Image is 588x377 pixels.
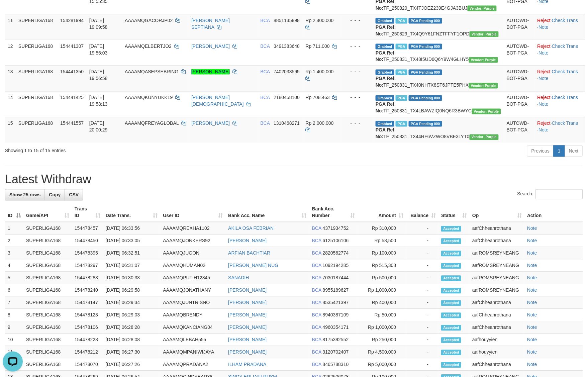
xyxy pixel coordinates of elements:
[228,275,249,281] a: SANADIH
[5,173,583,186] h1: Latest Withdraw
[323,350,349,355] span: Copy 3120702407 to clipboard
[376,18,394,24] span: Grabbed
[441,350,461,356] span: Accepted
[565,146,583,157] a: Next
[406,297,439,309] td: -
[160,272,225,284] td: AAAAMQPUTIH12345
[376,44,394,50] span: Grabbed
[72,309,103,321] td: 154478123
[160,203,225,222] th: User ID: activate to sort column ascending
[72,297,103,309] td: 154478147
[228,337,267,343] a: [PERSON_NAME]
[191,18,230,30] a: [PERSON_NAME] SEPTIANA
[60,121,84,126] span: 154441557
[228,362,266,367] a: ILHAM PRADANA
[376,70,394,75] span: Grabbed
[5,117,16,143] td: 15
[537,121,551,126] a: Reject
[552,18,578,23] a: Check Trans
[345,43,370,50] div: - - -
[406,309,439,321] td: -
[103,359,161,371] td: [DATE] 06:27:26
[535,66,585,91] td: · ·
[23,359,72,371] td: SUPERLIGA168
[470,203,524,222] th: Op: activate to sort column ascending
[409,44,442,50] span: PGA Pending
[537,18,551,23] a: Reject
[228,238,267,244] a: [PERSON_NAME]
[125,18,173,23] span: AAAAMQGACORJP02
[396,18,407,24] span: Marked by aafnonsreyleab
[60,69,84,75] span: 154441350
[441,325,461,331] span: Accepted
[312,337,321,343] span: BCA
[470,284,524,297] td: aafROMSREYNEANG
[470,247,524,260] td: aafROMSREYNEANG
[537,69,551,75] a: Reject
[312,251,321,256] span: BCA
[552,69,578,75] a: Check Trans
[527,226,537,231] a: Note
[160,260,225,272] td: AAAAMQHUMAN02
[358,334,406,346] td: Rp 250,000
[89,121,108,133] span: [DATE] 20:00:29
[527,362,537,367] a: Note
[274,95,300,100] span: Copy 2180458100 to clipboard
[535,14,585,40] td: · ·
[160,346,225,359] td: AAAAMQMPANIWIJAYA
[72,247,103,260] td: 154478395
[23,235,72,247] td: SUPERLIGA168
[504,117,535,143] td: AUTOWD-BOT-PGA
[504,66,535,91] td: AUTOWD-BOT-PGA
[376,76,396,88] b: PGA Ref. No:
[323,226,349,231] span: Copy 4371934752 to clipboard
[504,91,535,117] td: AUTOWD-BOT-PGA
[16,40,58,66] td: SUPERLIGA168
[552,121,578,126] a: Check Trans
[312,226,321,231] span: BCA
[441,263,461,269] span: Accepted
[103,260,161,272] td: [DATE] 06:31:07
[60,18,84,23] span: 154281994
[441,300,461,306] span: Accepted
[23,203,72,222] th: Game/API: activate to sort column ascending
[160,359,225,371] td: AAAAMQPRADANA2
[406,334,439,346] td: -
[535,117,585,143] td: · ·
[228,251,270,256] a: ARFIAN BACHTIAR
[5,222,23,235] td: 1
[376,95,394,101] span: Grabbed
[160,334,225,346] td: AAAAMQLEBAH555
[470,309,524,321] td: aafChheanrothana
[5,145,240,154] div: Showing 1 to 15 of 15 entries
[396,121,407,127] span: Marked by aafsoycanthlai
[470,235,524,247] td: aafChheanrothana
[527,238,537,244] a: Note
[261,43,270,49] span: BCA
[345,120,370,127] div: - - -
[16,117,58,143] td: SUPERLIGA168
[160,235,225,247] td: AAAAMQJONKERS92
[527,337,537,343] a: Note
[406,203,439,222] th: Balance: activate to sort column ascending
[5,321,23,334] td: 9
[23,321,72,334] td: SUPERLIGA168
[274,121,300,126] span: Copy 1310468271 to clipboard
[323,263,349,268] span: Copy 1092194285 to clipboard
[539,127,549,133] a: Note
[441,362,461,368] span: Accepted
[406,284,439,297] td: -
[5,189,45,201] a: Show 25 rows
[524,203,583,222] th: Action
[306,69,334,75] span: Rp 1.400.000
[539,76,549,81] a: Note
[373,117,504,143] td: TF_250831_TX44RF6VZWO8VBE3LYT0
[527,288,537,293] a: Note
[5,14,16,40] td: 11
[406,346,439,359] td: -
[5,66,16,91] td: 13
[409,18,442,24] span: PGA Pending
[312,275,321,281] span: BCA
[469,57,498,63] span: Vendor URL: https://trx4.1velocity.biz
[89,95,108,107] span: [DATE] 19:58:13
